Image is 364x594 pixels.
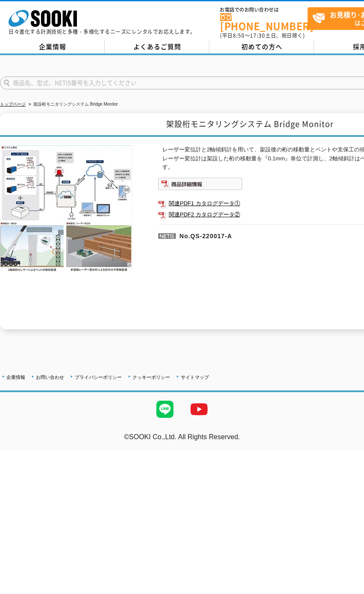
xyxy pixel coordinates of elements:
p: 日々進化する計測技術と多種・多様化するニーズにレンタルでお応えします。 [9,29,196,34]
span: お電話でのお問い合わせは [220,7,308,12]
a: 初めての方へ [209,41,314,53]
a: クッキーポリシー [132,375,170,380]
a: サイトマップ [181,375,209,380]
a: よくあるご質問 [105,41,209,53]
p: No.QS-220017-A [158,225,361,245]
a: 商品詳細情報システム [158,182,242,189]
span: (平日 ～ 土日、祝日除く) [220,32,305,39]
span: 8:50 [233,32,245,39]
a: お問い合わせ [36,375,64,380]
a: 企業情報 [6,375,25,380]
a: [PHONE_NUMBER] [220,13,308,31]
a: テストMail [331,442,364,449]
img: YouTube [182,392,216,426]
span: 初めての方へ [241,42,282,51]
span: 17:30 [250,32,265,39]
img: LINE [148,392,182,426]
a: プライバシーポリシー [75,375,122,380]
li: 架設桁モニタリングシステム Bridge Monitor [27,100,118,109]
img: 商品詳細情報システム [158,177,242,190]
